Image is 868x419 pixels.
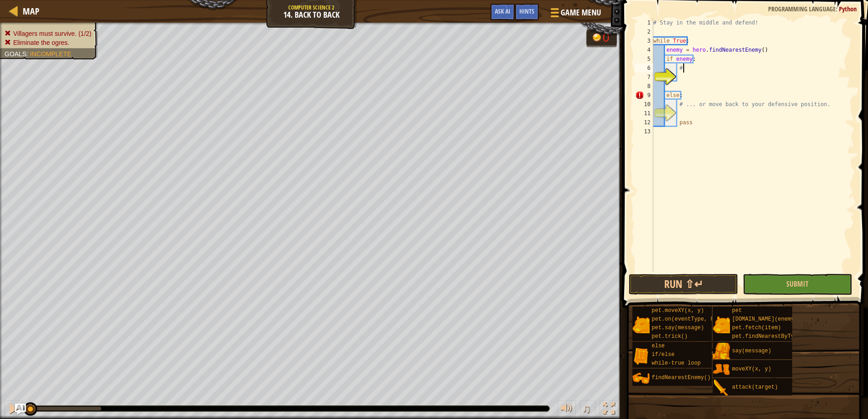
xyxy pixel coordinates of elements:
span: else [652,343,665,349]
button: Ask AI [15,404,26,414]
span: Map [23,5,39,17]
span: attack(target) [732,384,778,390]
button: Submit [743,274,852,295]
span: pet.trick() [652,333,688,340]
span: Programming language [768,5,836,13]
div: 4 [635,45,653,54]
img: portrait.png [713,316,730,333]
span: Ask AI [495,7,510,15]
span: : [26,50,30,58]
button: Ask AI [490,4,515,20]
span: Submit [786,279,809,289]
span: Villagers must survive. (1/2) [13,30,91,37]
span: while-true loop [652,360,701,366]
div: 6 [635,63,653,73]
span: Game Menu [561,7,601,19]
span: pet.moveXY(x, y) [652,307,704,314]
div: 7 [635,73,653,82]
button: Toggle fullscreen [600,400,618,419]
img: portrait.png [632,370,650,387]
span: if/else [652,351,675,358]
span: Incomplete [30,50,71,58]
div: 2 [635,27,653,36]
span: say(message) [732,348,771,354]
span: : [836,5,839,13]
span: Python [839,5,857,13]
img: portrait.png [632,316,650,333]
a: Map [18,5,39,17]
span: pet [732,307,742,314]
div: 5 [635,54,653,63]
span: findNearestEnemy() [652,375,711,381]
span: Goals [5,50,26,58]
div: 0 [602,32,612,44]
button: Adjust volume [557,400,576,419]
div: 1 [635,18,653,27]
span: Eliminate the ogres. [13,39,69,46]
li: Villagers must survive. [5,29,91,38]
span: pet.on(eventType, handler) [652,316,737,322]
img: portrait.png [632,347,650,365]
span: ♫ [582,402,591,415]
div: 11 [635,109,653,118]
img: portrait.png [713,343,730,360]
div: Team 'humans' has 0 gold. [586,28,617,47]
button: Run ⇧↵ [629,274,738,295]
div: 12 [635,118,653,127]
li: Eliminate the ogres. [5,38,91,47]
span: pet.findNearestByType(type) [732,333,820,340]
span: moveXY(x, y) [732,366,771,372]
button: Game Menu [543,4,607,25]
img: portrait.png [713,361,730,378]
span: Hints [519,7,534,15]
span: pet.say(message) [652,325,704,331]
div: 10 [635,100,653,109]
button: ♫ [580,400,596,419]
span: [DOMAIN_NAME](enemy) [732,316,798,322]
img: portrait.png [713,379,730,396]
span: pet.fetch(item) [732,325,781,331]
div: 8 [635,82,653,91]
div: 3 [635,36,653,45]
button: Ctrl + P: Pause [5,400,23,419]
div: 9 [635,91,653,100]
div: 13 [635,127,653,136]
